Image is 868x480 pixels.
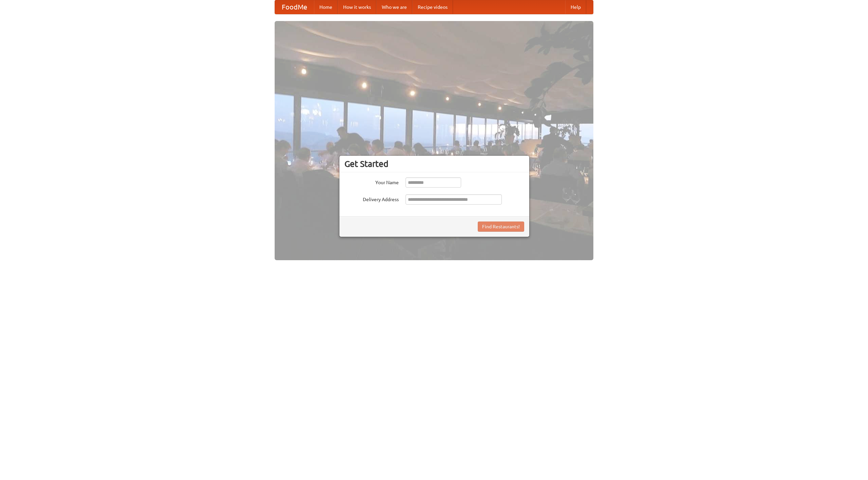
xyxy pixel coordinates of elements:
a: Recipe videos [412,0,453,14]
a: FoodMe [275,0,314,14]
label: Delivery Address [344,194,399,203]
h3: Get Started [344,159,524,169]
label: Your Name [344,177,399,186]
a: Home [314,0,338,14]
a: Who we are [376,0,412,14]
a: How it works [338,0,376,14]
button: Find Restaurants! [478,222,524,232]
a: Help [565,0,586,14]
